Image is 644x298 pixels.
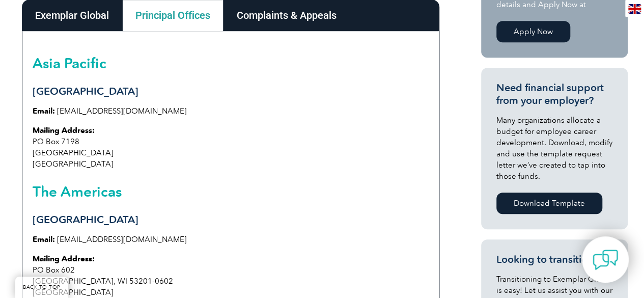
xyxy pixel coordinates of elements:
[496,21,570,42] a: Apply Now
[57,235,187,244] a: [EMAIL_ADDRESS][DOMAIN_NAME]
[33,106,55,116] strong: Email:
[33,235,55,244] strong: Email:
[33,213,429,226] h3: [GEOGRAPHIC_DATA]
[33,254,95,263] strong: Mailing Address:
[33,253,429,298] p: PO Box 602 [GEOGRAPHIC_DATA], WI 53201-0602 [GEOGRAPHIC_DATA]
[496,253,612,266] h3: Looking to transition?
[57,106,187,116] a: [EMAIL_ADDRESS][DOMAIN_NAME]
[496,82,612,107] h3: Need financial support from your employer?
[33,183,429,200] h2: The Americas
[15,277,68,298] a: BACK TO TOP
[496,115,612,182] p: Many organizations allocate a budget for employee career development. Download, modify and use th...
[33,55,429,71] h2: Asia Pacific
[33,85,429,98] h3: [GEOGRAPHIC_DATA]
[593,247,618,273] img: contact-chat.png
[33,126,95,135] strong: Mailing Address:
[496,193,602,214] a: Download Template
[33,125,429,170] p: PO Box 7198 [GEOGRAPHIC_DATA] [GEOGRAPHIC_DATA]
[628,4,641,14] img: en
